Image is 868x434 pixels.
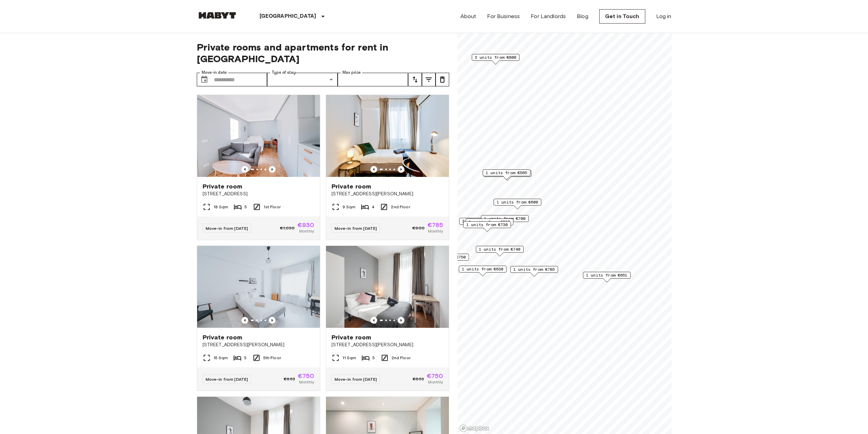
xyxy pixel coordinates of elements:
[370,166,377,173] button: Previous image
[370,317,377,324] button: Previous image
[332,341,443,348] span: [STREET_ADDRESS][PERSON_NAME]
[427,222,443,228] span: €785
[412,225,425,231] span: €900
[263,355,281,361] span: 5th Floor
[264,204,281,210] span: 1st Floor
[203,191,314,197] span: [STREET_ADDRESS]
[459,266,506,276] div: Map marker
[214,355,228,361] span: 15 Sqm
[460,12,476,20] a: About
[472,54,519,65] div: Map marker
[197,95,320,240] a: Marketing picture of unit ES-15-032-001-05HPrevious imagePrevious imagePrivate room[STREET_ADDRES...
[326,95,449,240] a: Marketing picture of unit ES-15-018-001-03HPrevious imagePrevious imagePrivate room[STREET_ADDRES...
[408,73,422,86] button: tune
[481,215,529,226] div: Map marker
[398,317,404,324] button: Previous image
[513,266,555,272] span: 1 units from €785
[479,246,520,252] span: 1 units from €740
[245,204,247,210] span: 5
[428,379,443,385] span: Monthly
[486,170,527,176] span: 1 units from €565
[298,373,314,379] span: €750
[197,246,320,328] img: Marketing picture of unit ES-15-037-001-01H
[469,219,510,225] span: 1 units from €515
[203,182,242,191] span: Private room
[244,355,247,361] span: 5
[269,317,276,324] button: Previous image
[372,204,374,210] span: 4
[241,317,248,324] button: Previous image
[332,333,371,341] span: Private room
[436,73,449,86] button: tune
[272,70,296,75] label: Type of stay
[475,54,516,60] span: 2 units from €800
[413,376,424,382] span: €863
[342,355,356,361] span: 11 Sqm
[326,95,449,177] img: Marketing picture of unit ES-15-018-001-03H
[424,254,466,260] span: 1 units from €750
[299,228,314,234] span: Monthly
[241,166,248,173] button: Previous image
[483,169,530,180] div: Map marker
[466,219,513,229] div: Map marker
[197,246,320,391] a: Marketing picture of unit ES-15-037-001-01HPrevious imagePrevious imagePrivate room[STREET_ADDRES...
[284,376,295,382] span: €863
[332,191,443,197] span: [STREET_ADDRESS][PERSON_NAME]
[462,218,504,224] span: 2 units from €600
[372,355,375,361] span: 5
[203,333,242,341] span: Private room
[484,170,531,181] div: Map marker
[398,166,404,173] button: Previous image
[391,204,410,210] span: 2nd Floor
[197,73,211,86] button: Choose date
[214,204,229,210] span: 18 Sqm
[476,246,524,256] div: Map marker
[197,95,320,177] img: Marketing picture of unit ES-15-032-001-05H
[197,41,449,65] span: Private rooms and apartments for rent in [GEOGRAPHIC_DATA]
[422,73,436,86] button: tune
[269,166,276,173] button: Previous image
[332,182,371,191] span: Private room
[466,222,508,228] span: 1 units from €730
[459,218,507,228] div: Map marker
[280,225,295,231] span: €1,050
[510,266,558,277] div: Map marker
[428,228,443,234] span: Monthly
[335,377,377,382] span: Move-in from [DATE]
[487,12,520,20] a: For Business
[342,70,361,75] label: Max price
[202,70,227,75] label: Move-in date
[497,199,538,205] span: 1 units from €600
[459,424,489,432] a: Mapbox logo
[531,12,566,20] a: For Landlords
[203,341,314,348] span: [STREET_ADDRESS][PERSON_NAME]
[206,226,248,231] span: Move-in from [DATE]
[392,355,411,361] span: 2nd Floor
[599,9,645,24] a: Get in Touch
[586,272,628,278] span: 1 units from €651
[206,377,248,382] span: Move-in from [DATE]
[484,215,526,222] span: 1 units from €700
[297,222,314,228] span: €930
[494,199,541,209] div: Map marker
[342,204,356,210] span: 9 Sqm
[463,221,511,232] div: Map marker
[335,226,377,231] span: Move-in from [DATE]
[260,12,317,20] p: [GEOGRAPHIC_DATA]
[299,379,314,385] span: Monthly
[197,12,238,19] img: Habyt
[326,246,449,391] a: Marketing picture of unit ES-15-007-001-02HPrevious imagePrevious imagePrivate room[STREET_ADDRES...
[583,272,631,282] div: Map marker
[462,266,503,272] span: 1 units from €630
[421,254,469,264] div: Map marker
[326,246,449,328] img: Marketing picture of unit ES-15-007-001-02H
[427,373,443,379] span: €750
[656,12,672,20] a: Log in
[577,12,588,20] a: Blog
